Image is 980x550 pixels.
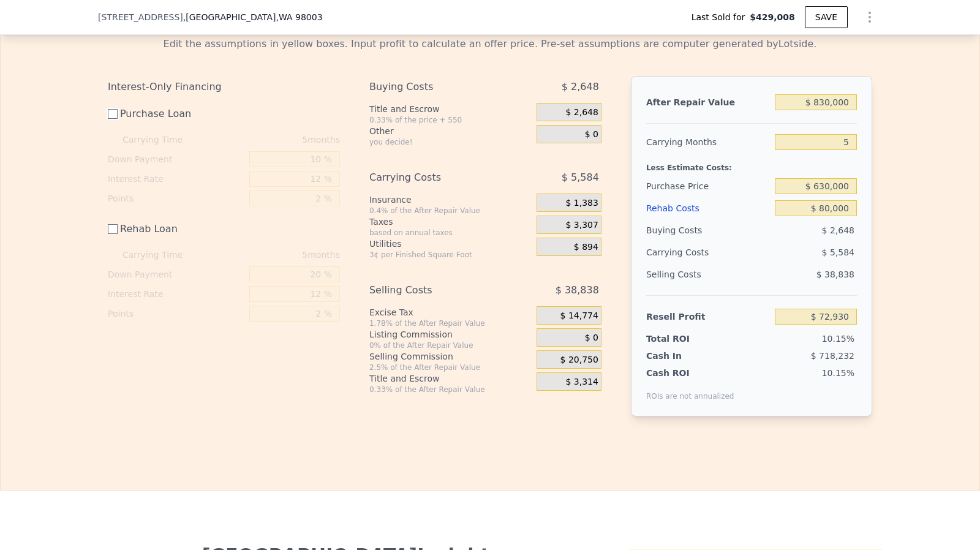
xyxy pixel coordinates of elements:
div: Excise Tax [369,306,532,318]
span: $ 718,232 [811,351,854,361]
span: $ 2,648 [565,107,598,118]
div: Less Estimate Costs: [646,153,857,175]
span: $ 3,314 [565,377,598,388]
div: Interest Rate [108,284,244,304]
div: Down Payment [108,265,244,284]
input: Rehab Loan [108,224,118,234]
div: you decide! [369,137,532,147]
div: Buying Costs [369,76,506,98]
button: Show Options [858,5,882,29]
span: $ 14,774 [560,311,598,322]
div: Cash In [646,350,723,362]
div: Purchase Price [646,175,770,197]
div: After Repair Value [646,91,770,113]
div: Edit the assumptions in yellow boxes. Input profit to calculate an offer price. Pre-set assumptio... [108,37,872,51]
div: 5 months [207,245,340,265]
span: $ 5,584 [562,167,599,189]
div: Insurance [369,194,532,206]
div: based on annual taxes [369,228,532,238]
div: 2.5% of the After Repair Value [369,363,532,372]
div: 3¢ per Finished Square Foot [369,250,532,260]
span: $ 20,750 [560,355,598,366]
div: Carrying Time [123,130,202,149]
span: $ 3,307 [565,220,598,231]
div: Utilities [369,238,532,250]
div: Resell Profit [646,306,770,328]
div: Cash ROI [646,367,734,379]
span: $ 0 [585,333,598,344]
span: $ 38,838 [816,269,854,279]
div: Points [108,304,244,323]
div: Interest-Only Financing [108,76,340,98]
div: Carrying Months [646,131,770,153]
label: Purchase Loan [108,103,244,125]
div: Selling Commission [369,350,532,363]
span: Last Sold for [692,11,750,23]
div: 0.33% of the After Repair Value [369,385,532,394]
div: 0% of the After Repair Value [369,341,532,350]
input: Purchase Loan [108,109,118,119]
span: $ 5,584 [822,247,854,257]
div: Interest Rate [108,169,244,189]
div: 0.4% of the After Repair Value [369,206,532,216]
div: Selling Costs [646,263,770,285]
span: , WA 98003 [276,12,322,22]
span: [STREET_ADDRESS] [98,11,183,23]
div: Rehab Costs [646,197,770,219]
span: 10.15% [822,368,854,378]
div: Title and Escrow [369,103,532,115]
span: $ 894 [574,242,598,253]
div: Buying Costs [646,219,770,241]
span: $ 2,648 [562,76,599,98]
span: 10.15% [822,334,854,344]
label: Rehab Loan [108,218,244,240]
span: $ 38,838 [556,279,599,301]
div: Selling Costs [369,279,506,301]
div: ROIs are not annualized [646,379,734,401]
div: 5 months [207,130,340,149]
div: 0.33% of the price + 550 [369,115,532,125]
div: Title and Escrow [369,372,532,385]
div: Taxes [369,216,532,228]
div: Carrying Costs [646,241,723,263]
button: SAVE [805,6,848,28]
span: $429,008 [750,11,795,23]
div: Listing Commission [369,328,532,341]
div: Total ROI [646,333,723,345]
div: Points [108,189,244,208]
div: Carrying Costs [369,167,506,189]
span: $ 1,383 [565,198,598,209]
span: $ 2,648 [822,225,854,235]
div: 1.78% of the After Repair Value [369,318,532,328]
div: Carrying Time [123,245,202,265]
div: Down Payment [108,149,244,169]
span: $ 0 [585,129,598,140]
div: Other [369,125,532,137]
span: , [GEOGRAPHIC_DATA] [183,11,323,23]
